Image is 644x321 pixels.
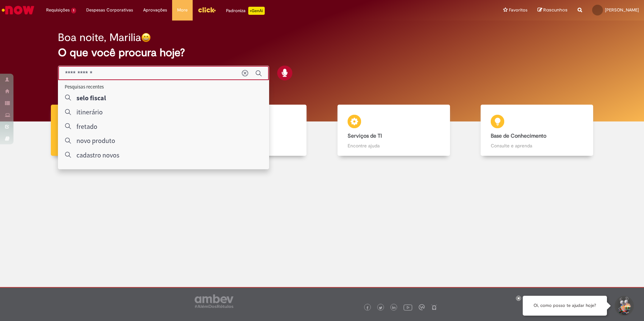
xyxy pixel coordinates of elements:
[1,3,35,17] img: ServiceNow
[543,7,568,13] span: Rascunhos
[226,7,265,15] div: Padroniza
[392,306,395,310] img: logo_footer_linkedin.png
[198,5,216,15] img: click_logo_yellow_360x200.png
[379,306,382,310] img: logo_footer_twitter.png
[322,105,465,156] a: Serviços de TI Encontre ajuda
[58,32,141,43] h2: Boa noite, Marilia
[366,306,369,310] img: logo_footer_facebook.png
[71,8,76,13] span: 1
[348,133,382,139] b: Serviços de TI
[177,7,188,13] span: More
[404,303,412,312] img: logo_footer_youtube.png
[614,296,634,316] button: Iniciar Conversa de Suporte
[419,304,425,310] img: logo_footer_workplace.png
[491,142,583,149] p: Consulte e aprenda
[523,296,607,316] div: Oi, como posso te ajudar hoje?
[465,105,609,156] a: Base de Conhecimento Consulte e aprenda
[248,7,265,15] p: +GenAi
[86,7,133,13] span: Despesas Corporativas
[509,7,527,13] span: Favoritos
[605,7,639,13] span: [PERSON_NAME]
[491,133,546,139] b: Base de Conhecimento
[141,33,151,42] img: happy-face.png
[35,105,179,156] a: Tirar dúvidas Tirar dúvidas com Lupi Assist e Gen Ai
[538,7,568,13] a: Rascunhos
[58,47,586,59] h2: O que você procura hoje?
[195,294,233,308] img: logo_footer_ambev_rotulo_gray.png
[431,304,437,310] img: logo_footer_naosei.png
[46,7,70,13] span: Requisições
[143,7,167,13] span: Aprovações
[348,142,440,149] p: Encontre ajuda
